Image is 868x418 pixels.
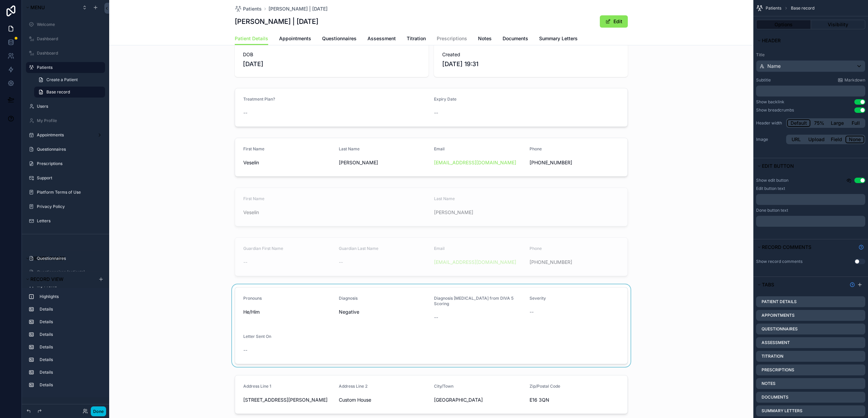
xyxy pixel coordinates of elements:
button: Full [847,119,864,127]
a: Titration [407,32,426,46]
span: Name [767,63,781,70]
span: Questionnaires [322,35,357,42]
a: Appointments [279,32,311,46]
button: Options [756,20,811,29]
button: Default [787,119,810,127]
button: Record comments [756,242,856,252]
label: Details [40,332,100,337]
span: Base record [791,5,814,11]
a: Summary Letters [539,32,578,46]
div: scrollable content [22,288,109,397]
button: Edit [600,15,628,28]
label: Done button text [756,208,788,213]
span: Create a Patient [46,77,78,83]
label: Questionnaires [37,147,101,152]
label: Patient Details [762,299,797,304]
label: Prescriptions [37,161,101,166]
a: Patients [37,65,101,70]
span: Edit button [762,163,794,169]
button: Hidden pages [25,254,102,263]
div: scrollable content [756,194,865,205]
span: Header [762,38,781,43]
span: Record view [30,276,63,282]
label: Titration [762,354,783,359]
a: Create a Patient [34,74,105,85]
label: Letters [37,218,101,224]
div: scrollable content [756,216,865,227]
label: Details [40,319,100,325]
button: Record view [25,274,94,284]
svg: Show help information [858,244,864,250]
button: Header [756,36,861,45]
a: Prescriptions [437,32,467,46]
button: Visibility [811,20,866,29]
div: Show backlink [756,99,784,105]
span: Titration [407,35,426,42]
a: Base record [34,87,105,98]
span: Base record [46,89,70,95]
label: Subtitle [756,77,771,83]
label: Privacy Policy [37,204,101,209]
label: Appointments [37,132,91,138]
label: Details [40,307,100,312]
label: Dashboard [37,36,101,42]
label: Edit button text [756,186,785,191]
label: Questionnaires (patients) [37,269,101,275]
label: Documents [762,394,789,400]
label: Assessment [762,340,790,345]
button: Edit button [756,161,861,171]
a: Welcome [37,22,101,27]
span: Summary Letters [539,35,578,42]
label: Header width [756,120,783,126]
a: Markdown [838,77,865,83]
svg: Show help information [850,282,855,287]
a: Documents [503,32,528,46]
div: Show record comments [756,259,802,264]
label: Notes [762,381,776,386]
span: Patients [243,5,262,12]
h1: [PERSON_NAME] | [DATE] [235,17,318,26]
label: Questionnaires [762,326,798,332]
span: Appointments [279,35,311,42]
button: 75% [810,119,828,127]
button: URL [787,136,805,143]
a: Users [37,104,101,109]
label: Dashboard [37,50,101,56]
label: Details [40,344,100,350]
label: Support [37,175,101,181]
label: Highlights [40,294,100,299]
span: Markdown [844,77,865,83]
label: Questionnaires [37,256,101,261]
span: [PERSON_NAME] | [DATE] [269,5,328,12]
span: Tabs [762,282,774,287]
label: Show edit button [756,178,789,183]
span: Prescriptions [437,35,467,42]
span: Menu [30,4,45,10]
button: Done [91,406,106,416]
a: My Profile [37,118,101,123]
span: Record comments [762,244,811,250]
label: Appointments [762,313,795,318]
a: Questionnaires [322,32,357,46]
button: Large [828,119,847,127]
div: scrollable content [756,86,865,96]
label: Details [40,382,100,388]
label: Title [756,52,865,58]
label: Platform Terms of Use [37,190,101,195]
a: Assessment [367,32,396,46]
a: Patient Details [235,32,268,45]
label: Image [756,137,783,142]
span: Patient Details [235,35,268,42]
label: Details [40,370,100,375]
button: None [845,136,864,143]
